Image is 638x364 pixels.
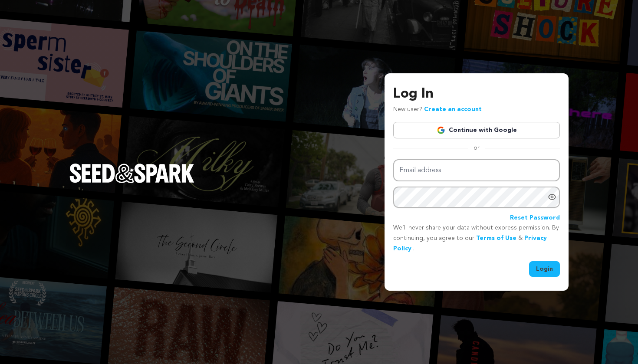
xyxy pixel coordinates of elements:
[393,223,560,254] p: We’ll never share your data without express permission. By continuing, you agree to our & .
[468,144,485,152] span: or
[393,159,560,181] input: Email address
[476,235,516,241] a: Terms of Use
[69,164,194,200] a: Seed&Spark Homepage
[393,84,560,105] h3: Log In
[393,105,482,115] p: New user?
[510,213,560,223] a: Reset Password
[437,126,445,134] img: Google logo
[529,261,560,277] button: Login
[69,164,194,183] img: Seed&Spark Logo
[548,193,556,201] a: Show password as plain text. Warning: this will display your password on the screen.
[393,122,560,138] a: Continue with Google
[393,235,547,252] a: Privacy Policy
[424,106,482,112] a: Create an account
